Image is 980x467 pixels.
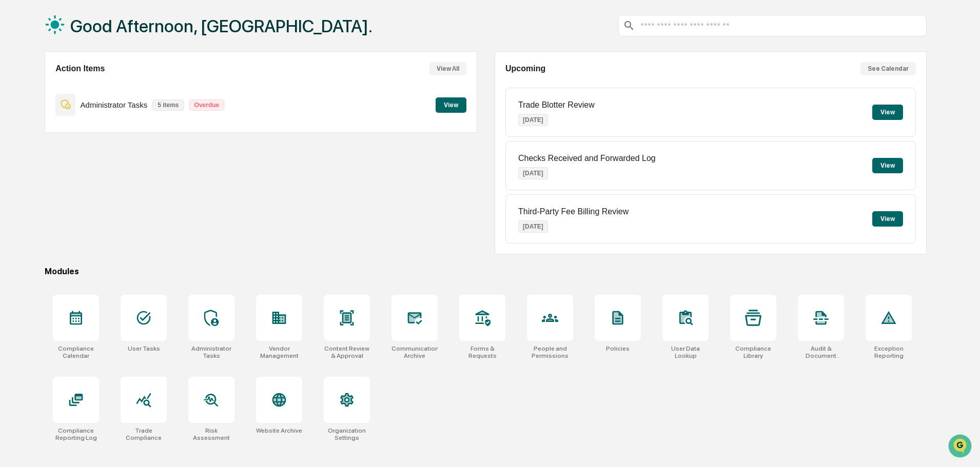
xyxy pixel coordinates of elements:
[121,427,167,441] div: Trade Compliance
[518,154,656,163] p: Checks Received and Forwarded Log
[391,345,438,359] div: Communications Archive
[70,125,131,144] a: 🗄️Attestations
[21,149,65,159] span: Data Lookup
[256,345,302,359] div: Vendor Management
[662,345,709,359] div: User Data Lookup
[70,16,373,36] h1: Good Afternoon, [GEOGRAPHIC_DATA].
[324,427,370,441] div: Organization Settings
[6,145,69,163] a: 🔎Data Lookup
[10,130,18,138] div: 🖐️
[53,345,99,359] div: Compliance Calendar
[189,99,225,111] p: Overdue
[152,99,184,111] p: 5 items
[6,125,70,144] a: 🖐️Preclearance
[188,345,234,359] div: Administrator Tasks
[188,427,234,441] div: Risk Assessment
[81,100,148,109] p: Administrator Tasks
[55,64,105,73] h2: Action Items
[21,129,66,139] span: Preclearance
[53,427,99,441] div: Compliance Reporting Log
[102,174,124,181] span: Pylon
[798,345,844,359] div: Audit & Document Logs
[947,433,975,461] iframe: Open customer support
[518,167,548,179] p: [DATE]
[10,78,29,97] img: 1746055101610-c473b297-6a78-478c-a979-82029cc54cd1
[10,150,18,158] div: 🔎
[35,89,130,97] div: We're available if you need us!
[860,62,916,75] button: See Calendar
[730,345,776,359] div: Compliance Library
[174,82,187,94] button: Start new chat
[518,114,548,126] p: [DATE]
[459,345,505,359] div: Forms & Requests
[872,211,903,227] button: View
[518,207,629,216] p: Third-Party Fee Billing Review
[74,130,83,138] div: 🗄️
[436,99,466,109] a: View
[72,173,124,181] a: Powered byPylon
[872,158,903,173] button: View
[872,105,903,120] button: View
[429,62,466,75] button: View All
[324,345,370,359] div: Content Review & Approval
[436,97,466,113] button: View
[35,78,168,89] div: Start new chat
[45,267,927,276] div: Modules
[85,129,127,139] span: Attestations
[10,22,187,38] p: How can we help?
[518,100,595,110] p: Trade Blotter Review
[518,220,548,233] p: [DATE]
[866,345,912,359] div: Exception Reporting
[256,427,302,434] div: Website Archive
[505,64,545,73] h2: Upcoming
[606,345,630,352] div: Policies
[527,345,573,359] div: People and Permissions
[128,345,160,352] div: User Tasks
